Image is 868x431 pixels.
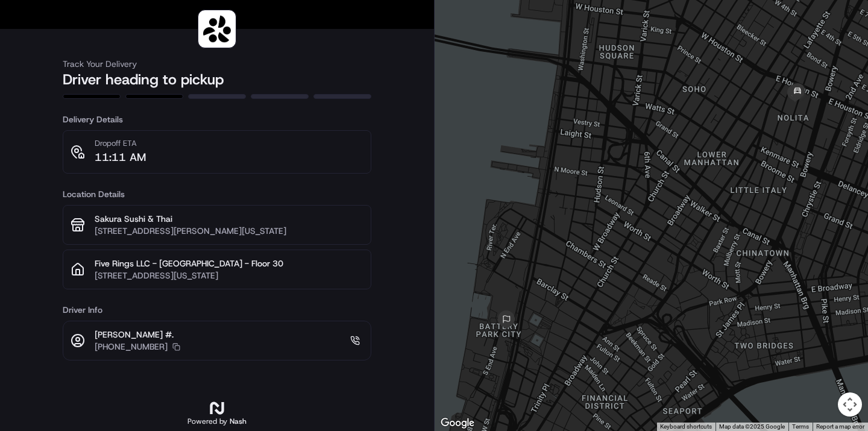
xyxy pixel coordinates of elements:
[438,415,477,431] img: Google
[660,423,712,431] button: Keyboard shortcuts
[187,417,247,426] h2: Powered by
[201,13,233,45] img: logo-public_tracking_screen-Sharebite-1703187580717.png
[95,341,168,353] p: [PHONE_NUMBER]
[63,70,371,89] h2: Driver heading to pickup
[63,188,371,200] h3: Location Details
[63,304,371,316] h3: Driver Info
[719,423,785,430] span: Map data ©2025 Google
[838,392,862,417] button: Map camera controls
[230,417,247,426] span: Nash
[63,58,371,70] h3: Track Your Delivery
[95,213,363,225] p: Sakura Sushi & Thai
[95,149,146,166] p: 11:11 AM
[792,423,809,430] a: Terms (opens in new tab)
[95,257,363,269] p: Five Rings LLC - [GEOGRAPHIC_DATA] - Floor 30
[63,113,371,125] h3: Delivery Details
[95,138,146,149] p: Dropoff ETA
[816,423,864,430] a: Report a map error
[95,225,363,237] p: [STREET_ADDRESS][PERSON_NAME][US_STATE]
[95,269,363,282] p: [STREET_ADDRESS][US_STATE]
[95,329,180,341] p: [PERSON_NAME] #.
[438,415,477,431] a: Open this area in Google Maps (opens a new window)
